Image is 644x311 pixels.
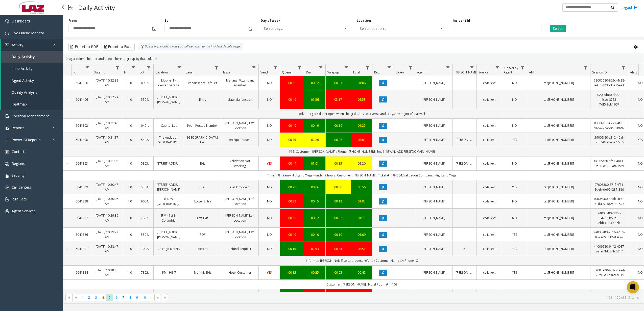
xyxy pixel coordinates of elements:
a: 00:15 [307,199,322,204]
img: 'icon' [5,19,9,23]
a: [STREET_ADDRESS][PERSON_NAME] [157,95,181,104]
a: [PERSON_NAME] [418,199,449,204]
a: 832 W [GEOGRAPHIC_DATA] [157,196,181,206]
img: 'icon' [5,162,9,166]
div: 00:56 [354,185,369,190]
a: 10005980-b85b-4e4c-a1d4-83ad25921525 [593,196,625,206]
img: logout [634,5,638,10]
a: Manager/Attendant Assisted [224,78,255,88]
a: 6041388 [75,199,89,204]
a: 00:30 [329,185,348,190]
div: 01:06 [354,81,369,85]
span: NO [267,81,272,85]
a: ANI Filter Menu [582,64,589,71]
span: NO [267,216,272,220]
a: 0c005c80-5fe1-4811-9d80-d1130afa0ae9 [593,159,625,168]
a: NO [505,123,524,128]
span: Lane Activity [12,66,32,71]
div: 00:35 [329,161,348,166]
a: 780264 [141,216,150,220]
a: 03:03 [354,137,369,142]
span: Select day... [261,25,331,32]
a: Source Filter Menu [494,64,501,71]
a: NO [262,97,277,102]
div: 00:49 [283,232,301,237]
a: 00:10 [307,232,322,237]
a: 580373 [141,161,150,166]
a: [DATE] 10:30:06 AM [95,196,119,206]
div: 01:05 [354,199,369,204]
span: NO [267,97,272,102]
a: 07006380-871f-4f31-8deb-de601237f38d [593,182,625,192]
span: YES [267,161,272,166]
a: Video Filter Menu [407,64,414,71]
a: [PERSON_NAME] [418,216,449,220]
a: 00:06 [307,185,322,190]
a: [PERSON_NAME] [456,137,473,142]
a: NO [262,123,277,128]
a: cc4allext [480,199,499,204]
a: 6041398 [75,137,89,142]
div: 00:12 [307,81,322,85]
a: 05:53 [354,97,369,102]
a: Collapse Details [63,162,71,166]
a: [PERSON_NAME] [418,81,449,85]
a: 6041393 [75,161,89,166]
a: Left Exit [187,216,218,220]
a: 00:19 [307,123,322,128]
a: [DATE] 10:29:27 AM [95,230,119,239]
a: Collapse Details [63,98,71,102]
a: 890201 [141,81,150,85]
a: cc4allext [480,232,499,237]
span: YES [512,185,517,189]
a: 10 [125,232,135,237]
a: Location Filter Menu [176,64,183,71]
a: Exit [187,161,218,166]
div: 00:03 [329,81,348,85]
button: Export to Excel [102,43,135,50]
a: cc4allext [480,216,499,220]
a: cc4allext [480,97,499,102]
span: Heatmap [12,102,27,107]
a: The Audubon [GEOGRAPHIC_DATA] [157,135,181,145]
a: tel:[PHONE_NUMBER] [530,232,587,237]
a: 02005b80-db8d-4ccd-8753-7df5f8cb1607 [593,92,625,107]
a: [STREET_ADDRESS][PERSON_NAME] [157,182,181,192]
img: 'icon' [5,138,9,142]
a: Capitol Lot [157,123,181,128]
a: 01:56 [307,97,322,102]
a: Closed by Agent Filter Menu [519,64,526,71]
a: [DATE] 10:28:47 AM [95,244,119,254]
a: 00006180-6221-4f73-96b4-27ab0b538b97 [593,121,625,130]
a: tel:[PHONE_NUMBER] [530,199,587,204]
span: NO [267,185,272,189]
a: Parker Filter Menu [469,64,475,71]
a: 00:02 [329,216,348,220]
a: 550463 [141,232,150,237]
div: 02:26 [307,137,322,142]
a: tel:[PHONE_NUMBER] [530,137,587,142]
div: 00:20 [283,185,301,190]
span: Live Queue Monitor [12,31,44,35]
div: 00:10 [329,232,348,237]
a: [PERSON_NAME] Left Location [224,196,255,206]
a: cc4allext [480,161,499,166]
span: Quality Analysis [12,90,37,95]
a: 00:51 [283,81,301,85]
span: Reports [12,125,25,130]
a: 040188 [141,123,150,128]
a: [DATE] 10:31:48 AM [95,121,119,130]
a: [PERSON_NAME] Left Location [224,121,255,130]
a: H Filter Menu [130,64,137,71]
a: tel:[PHONE_NUMBER] [530,216,587,220]
div: 00:44 [283,161,301,166]
a: 6041387 [75,216,89,220]
a: 00:49 [283,123,301,128]
span: Dashboard [12,19,30,23]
